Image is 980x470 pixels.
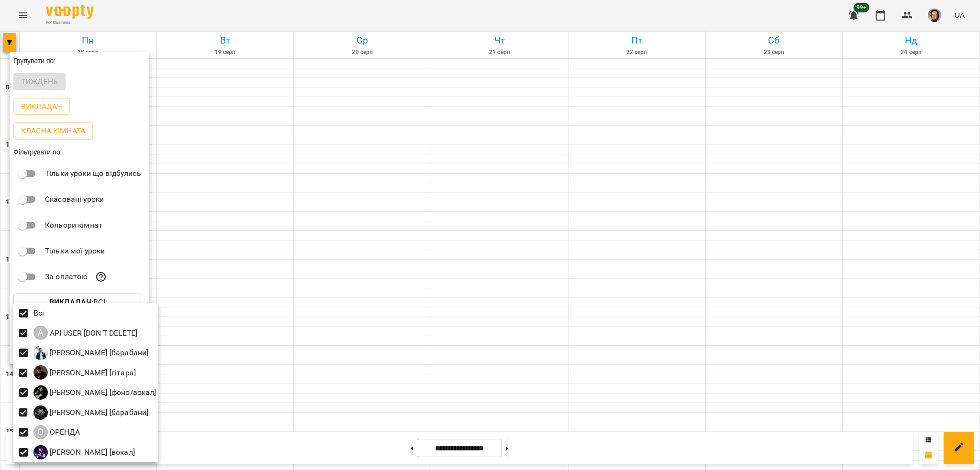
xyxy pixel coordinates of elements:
div: Антон [гітара] [33,365,136,380]
a: Х [PERSON_NAME] [вокал] [33,445,135,459]
p: ОРЕНДА [48,426,80,438]
p: [PERSON_NAME] [вокал] [48,447,135,458]
div: A [33,326,48,340]
div: Христина Андреєва [вокал] [33,445,135,459]
p: [PERSON_NAME] [фоно/вокал] [48,387,156,398]
a: А [PERSON_NAME] [гітара] [33,365,136,380]
img: Є [33,346,48,360]
div: ОРЕНДА [33,425,80,439]
img: Х [33,445,48,459]
p: Всі [33,307,44,319]
div: Дарія [фоно/вокал] [33,385,156,400]
a: A API USER [DON'T DELETE] [33,326,138,340]
a: К [PERSON_NAME] [барабани] [33,405,149,420]
div: Козаченко Євгеній [барабани] [33,405,149,420]
a: Є [PERSON_NAME] [барабани] [33,346,149,360]
a: О ОРЕНДА [33,425,80,439]
div: Євген [барабани] [33,346,149,360]
p: [PERSON_NAME] [барабани] [48,347,149,359]
div: О [33,425,48,439]
p: [PERSON_NAME] [барабани] [48,407,149,418]
img: А [33,365,48,380]
p: [PERSON_NAME] [гітара] [48,367,136,379]
p: API USER [DON'T DELETE] [48,328,138,339]
a: Д [PERSON_NAME] [фоно/вокал] [33,385,156,400]
img: Д [33,385,48,400]
img: К [33,405,48,420]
